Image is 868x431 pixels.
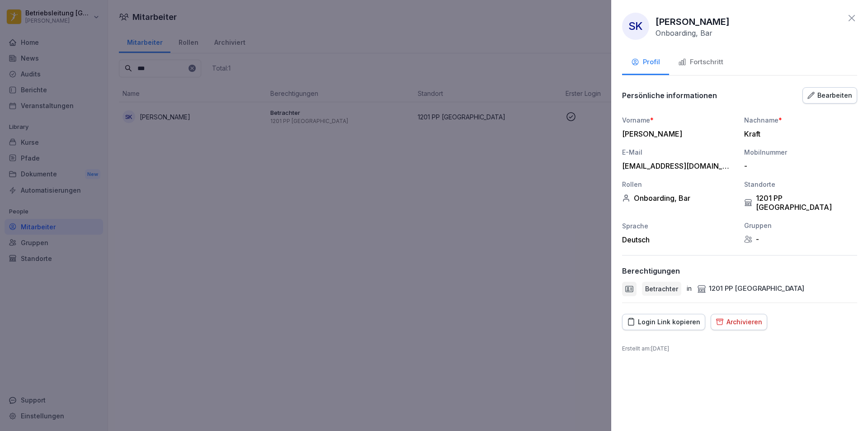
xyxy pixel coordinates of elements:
[622,314,705,330] button: Login Link kopieren
[744,161,853,171] div: -
[627,317,700,327] div: Login Link kopieren
[622,51,669,75] button: Profil
[622,266,680,275] p: Berechtigungen
[744,147,857,157] div: Mobilnummer
[622,115,735,125] div: Vorname
[622,91,717,100] p: Persönliche informationen
[802,87,857,104] button: Bearbeiten
[622,221,735,231] div: Sprache
[687,284,692,294] p: in
[656,15,730,28] p: [PERSON_NAME]
[622,345,857,353] p: Erstellt am : [DATE]
[678,57,723,67] div: Fortschritt
[744,129,853,138] div: Kraft
[697,284,804,294] div: 1201 PP [GEOGRAPHIC_DATA]
[807,90,852,100] div: Bearbeiten
[656,28,712,38] p: Onboarding, Bar
[622,147,735,157] div: E-Mail
[716,317,762,327] div: Archivieren
[744,235,857,244] div: -
[645,284,678,294] p: Betrachter
[622,194,735,203] div: Onboarding, Bar
[744,115,857,125] div: Nachname
[622,235,735,244] div: Deutsch
[744,180,857,189] div: Standorte
[744,194,857,212] div: 1201 PP [GEOGRAPHIC_DATA]
[669,51,732,75] button: Fortschritt
[622,129,731,138] div: [PERSON_NAME]
[744,221,857,230] div: Gruppen
[622,161,731,171] div: [EMAIL_ADDRESS][DOMAIN_NAME]
[622,180,735,189] div: Rollen
[631,57,660,67] div: Profil
[711,314,767,330] button: Archivieren
[622,13,649,40] div: SK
